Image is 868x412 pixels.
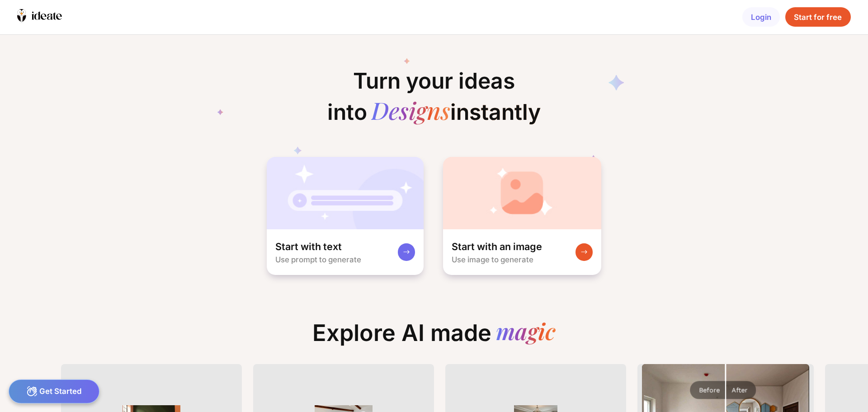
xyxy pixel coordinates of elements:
img: startWithImageCardBg.jpg [443,157,602,229]
div: Start with text [275,240,342,253]
div: Start for free [785,7,850,27]
div: Explore AI made [304,319,564,355]
img: startWithTextCardBg.jpg [267,157,424,229]
div: Start with an image [452,240,542,253]
div: Get Started [9,379,99,403]
div: magic [496,319,556,346]
div: Use prompt to generate [275,255,361,264]
div: Use image to generate [452,255,533,264]
div: Login [742,7,780,27]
